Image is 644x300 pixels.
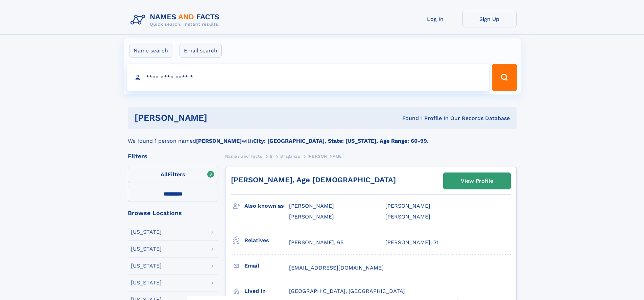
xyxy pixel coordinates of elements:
input: search input [127,64,489,91]
h3: Also known as [244,200,289,212]
div: [US_STATE] [131,280,162,285]
h3: Email [244,260,289,272]
span: [PERSON_NAME] [289,213,334,220]
div: [US_STATE] [131,229,162,235]
b: [PERSON_NAME] [196,138,242,144]
a: Braganza [280,152,300,160]
label: Name search [129,44,172,58]
button: Search Button [492,64,517,91]
a: Names and Facts [225,152,262,160]
img: Logo Names and Facts [128,11,225,29]
div: Filters [128,153,218,159]
span: [EMAIL_ADDRESS][DOMAIN_NAME] [289,264,384,271]
span: [GEOGRAPHIC_DATA], [GEOGRAPHIC_DATA] [289,288,405,294]
a: Sign Up [462,11,517,27]
div: View Profile [461,173,493,189]
span: All [161,171,168,178]
span: Braganza [280,154,300,159]
label: Filters [128,167,218,183]
a: [PERSON_NAME], 65 [289,239,343,246]
span: [PERSON_NAME] [308,154,344,159]
div: [US_STATE] [131,246,162,252]
span: [PERSON_NAME] [289,203,334,209]
b: City: [GEOGRAPHIC_DATA], State: [US_STATE], Age Range: 60-99 [253,138,427,144]
a: View Profile [444,173,510,189]
div: We found 1 person named with . [128,129,517,145]
div: Found 1 Profile In Our Records Database [305,115,510,122]
label: Email search [180,44,222,58]
div: Browse Locations [128,210,218,216]
a: Log In [408,11,462,27]
h3: Relatives [244,235,289,246]
div: [US_STATE] [131,263,162,269]
h1: [PERSON_NAME] [135,114,305,122]
span: [PERSON_NAME] [385,203,430,209]
a: [PERSON_NAME], Age [DEMOGRAPHIC_DATA] [231,176,396,184]
a: B [270,152,273,160]
h3: Lived in [244,285,289,297]
span: B [270,154,273,159]
a: [PERSON_NAME], 31 [385,239,438,246]
span: [PERSON_NAME] [385,213,430,220]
